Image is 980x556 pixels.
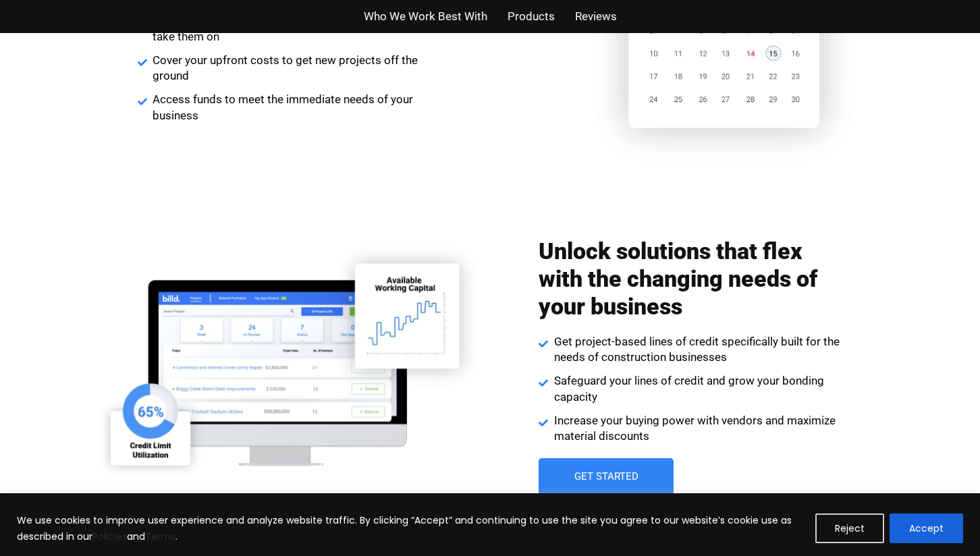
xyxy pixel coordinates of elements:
span: Cover your upfront costs to get new projects off the ground [149,53,441,85]
a: Get Started [539,458,674,495]
h2: Unlock solutions that flex with the changing needs of your business [539,238,842,320]
button: Reject [815,513,884,543]
span: Increase your buying power with vendors and maximize material discounts [551,413,843,445]
a: Policies [92,530,127,543]
span: Get Started [574,472,638,482]
span: Access funds to meet the immediate needs of your business [149,92,441,124]
a: Who We Work Best With [364,7,487,26]
p: We use cookies to improve user experience and analyze website traffic. By clicking “Accept” and c... [17,512,805,545]
a: Products [508,7,555,26]
a: Reviews [575,7,617,26]
button: Accept [890,513,963,543]
span: Safeguard your lines of credit and grow your bonding capacity [551,373,843,406]
a: Terms [145,530,175,543]
span: Get project-based lines of credit specifically built for the needs of construction businesses [551,334,843,366]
